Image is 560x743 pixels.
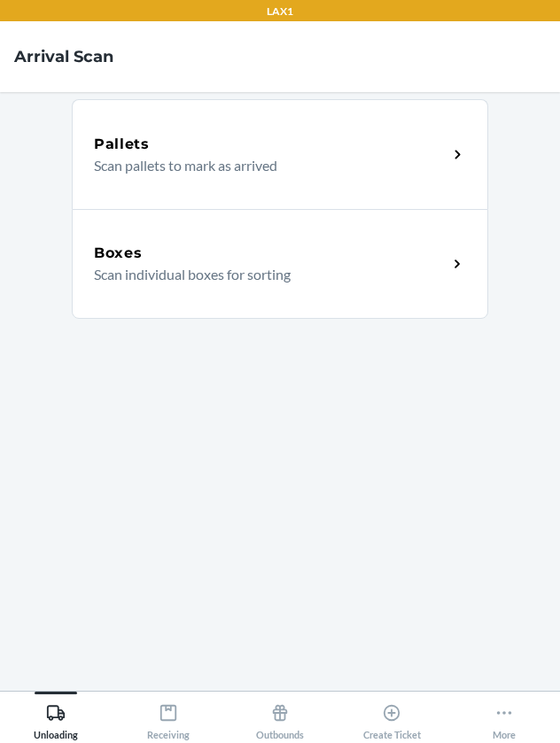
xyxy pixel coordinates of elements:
[94,243,143,264] h5: Boxes
[72,99,488,209] a: PalletsScan pallets to mark as arrived
[34,696,78,740] div: Unloading
[94,155,433,176] p: Scan pallets to mark as arrived
[94,134,150,155] h5: Pallets
[256,696,304,740] div: Outbounds
[14,45,113,68] h4: Arrival Scan
[147,696,190,740] div: Receiving
[112,692,223,740] button: Receiving
[363,696,421,740] div: Create Ticket
[224,692,336,740] button: Outbounds
[267,4,293,19] p: LAX1
[94,264,433,285] p: Scan individual boxes for sorting
[448,692,560,740] button: More
[493,696,516,740] div: More
[336,692,447,740] button: Create Ticket
[72,209,488,319] a: BoxesScan individual boxes for sorting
